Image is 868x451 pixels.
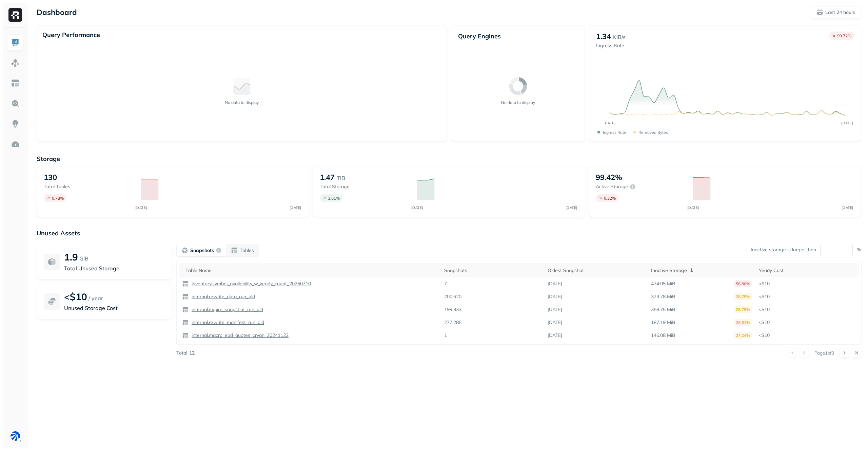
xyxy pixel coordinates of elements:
[734,293,752,300] p: 28.75%
[8,8,22,22] img: Ryft
[687,205,699,210] tspan: [DATE]
[759,293,855,300] p: <$10
[759,332,855,339] p: <$10
[135,205,147,210] tspan: [DATE]
[190,293,255,300] p: internal.rewrite_data_run_old
[64,251,78,263] p: 1.9
[185,267,437,274] div: Table Name
[190,306,263,313] p: internal.expire_snapshot_run_old
[182,281,189,287] img: table
[337,174,345,182] p: TiB
[11,38,20,47] img: Dashboard
[444,267,541,274] div: Snapshots
[64,304,165,312] p: Unused Storage Cost
[734,280,752,287] p: 58.80%
[189,332,289,339] a: internal.macro_eod_quotes_cryan_20241122
[11,99,20,108] img: Query Explorer
[189,319,264,326] a: internal.rewrite_manifest_run_old
[651,281,675,287] p: 474.05 MiB
[189,293,255,300] a: internal.rewrite_data_run_old
[759,281,855,287] p: <$10
[64,264,165,272] p: Total Unused Storage
[759,267,855,274] div: Yearly Cost
[548,306,562,313] p: [DATE]
[565,205,577,210] tspan: [DATE]
[613,33,626,41] p: KiB/s
[42,31,100,39] p: Query Performance
[734,332,752,339] p: 27.24%
[501,100,535,105] p: No data to display
[52,196,64,201] p: 0.78 %
[548,293,562,300] p: [DATE]
[182,319,189,326] img: table
[548,267,644,274] div: Oldest Snapshot
[190,281,311,287] p: inventory.symbol_availability_w_yearly_count_20250710
[603,130,626,135] p: Ingress Rate
[596,183,628,190] p: Active storage
[651,267,687,274] p: Inactive Storage
[548,319,562,326] p: [DATE]
[176,350,187,356] p: Total
[604,196,616,201] p: 0.32 %
[444,319,461,326] p: 277,285
[182,332,189,339] img: table
[548,332,562,339] p: [DATE]
[841,205,853,210] tspan: [DATE]
[837,33,851,38] p: 99.72 %
[596,42,626,49] p: Ingress Rate
[88,294,103,302] p: / year
[190,332,289,339] p: internal.macro_eod_quotes_cryan_20241122
[189,306,263,313] a: internal.expire_snapshot_run_old
[189,281,311,287] a: inventory.symbol_availability_w_yearly_count_20250710
[320,183,410,190] p: Total storage
[811,6,861,18] button: Last 24 hours
[190,319,264,326] p: internal.rewrite_manifest_run_old
[458,32,578,40] p: Query Engines
[444,281,447,287] p: 7
[289,205,301,210] tspan: [DATE]
[638,130,668,135] p: Removed bytes
[548,281,562,287] p: [DATE]
[651,306,675,313] p: 358.75 MiB
[182,293,189,300] img: table
[734,306,752,313] p: 28.79%
[814,350,834,356] p: Page 1 of 3
[64,291,87,303] p: <$10
[596,32,611,41] p: 1.34
[857,247,861,253] p: %
[79,254,88,263] p: GiB
[240,247,254,254] p: Tables
[190,247,214,254] p: Snapshots
[11,79,20,88] img: Asset Explorer
[596,173,622,182] p: 99.42%
[328,196,340,201] p: 3.51 %
[759,319,855,326] p: <$10
[825,9,855,16] p: Last 24 hours
[604,121,616,125] tspan: [DATE]
[44,173,57,182] p: 130
[651,293,675,300] p: 373.78 MiB
[11,431,20,441] img: BAM
[751,247,816,253] p: Inactive storage is larger than
[11,120,20,128] img: Insights
[444,293,461,300] p: 200,620
[37,155,861,163] p: Storage
[759,306,855,313] p: <$10
[189,350,195,356] p: 12
[651,319,675,326] p: 187.19 MiB
[182,306,189,313] img: table
[444,332,447,339] p: 1
[11,140,20,149] img: Optimization
[320,173,335,182] p: 1.47
[444,306,461,313] p: 199,833
[44,183,134,190] p: Total tables
[225,100,259,105] p: No data to display
[37,229,861,237] p: Unused Assets
[411,205,423,210] tspan: [DATE]
[37,7,77,17] p: Dashboard
[651,332,675,339] p: 146.08 MiB
[842,121,853,125] tspan: [DATE]
[11,58,20,67] img: Assets
[734,319,752,326] p: 28.61%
